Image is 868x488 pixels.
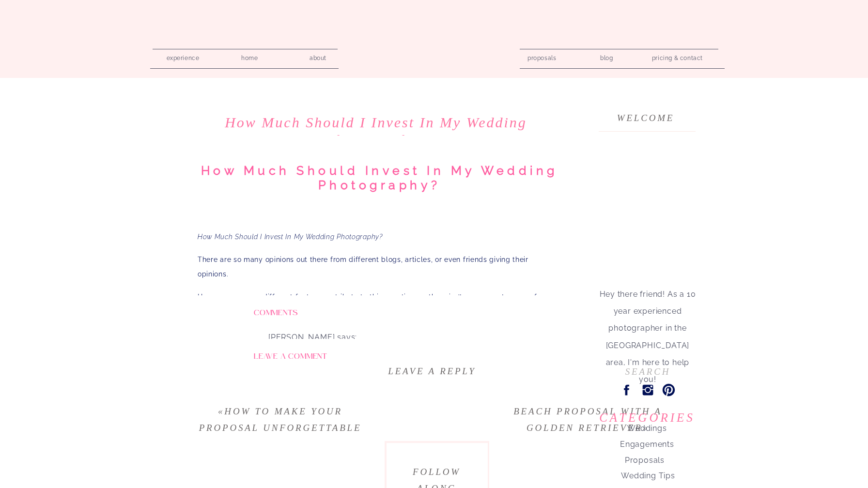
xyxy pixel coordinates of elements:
[602,366,694,377] input: Search
[500,403,675,412] nav: »
[254,363,610,380] h3: Leave a Reply
[615,110,676,120] h3: welcome
[268,333,335,342] cite: [PERSON_NAME]
[207,368,549,391] span: Which of those factors are most important to you, as the wedding couple to determine how much you...
[254,348,419,358] h2: Leave a comment
[198,331,294,338] span: In this article, you will learn
[198,233,383,241] em: How Much Should I Invest In My Wedding Photography?
[193,403,368,412] nav: «
[201,163,558,192] span: How Much Should Invest In My Wedding Photography?
[199,406,362,433] a: How To Make Your Proposal Unforgettable
[527,52,555,61] a: proposals
[590,420,704,433] a: Weddings
[194,114,558,129] h1: How Much Should I Invest In My Wedding Photography?
[592,406,702,421] p: Categories
[588,452,702,465] a: Proposals
[254,305,332,314] h2: Comments
[513,406,662,433] a: Beach Proposal With A Golden Retriever
[254,392,416,401] span: Your email address will not be published.
[337,333,357,342] span: says:
[254,413,610,425] label: Comment
[198,293,544,316] span: However, so many different factors contribute to this question, so there isn’t one correct answer...
[236,52,263,61] a: home
[160,52,206,61] a: experience
[198,256,528,278] span: There are so many opinions out there from different blogs, articles, or even friends giving their...
[198,398,557,436] span: Wedding photography pricing ranges vary widely, from $0 to $20k, or maybe even more! I’m sure see...
[591,467,705,481] a: Wedding Tips
[593,52,620,61] a: blog
[590,436,704,449] a: Engagements
[418,392,528,401] span: Required fields are marked
[648,52,707,65] a: pricing & contact
[207,353,386,361] span: What factors go into wedding photography pricing
[304,52,332,61] a: about
[596,286,699,334] p: Hey there friend! As a 10 year experienced photographer in the [GEOGRAPHIC_DATA] area, I'm here t...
